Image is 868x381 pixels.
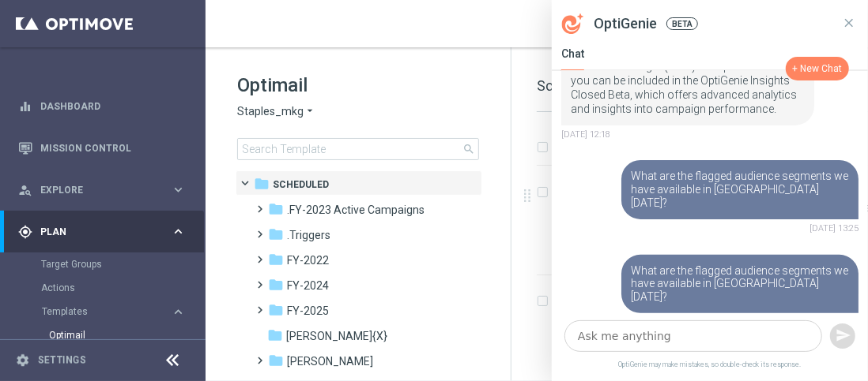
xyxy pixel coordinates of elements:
div: Templates [42,307,171,316]
span: jonathan_testing_folder [287,354,373,368]
div: Optimail [49,323,204,347]
div: What are the flagged audience segments we have available in [GEOGRAPHIC_DATA] [DATE]? [621,255,859,313]
i: folder [268,353,284,368]
a: Dashboard [40,85,186,127]
div: Mission Control [18,127,186,169]
span: OptiGenie may make mistakes, so double-check its response. [552,358,868,381]
button: Mission Control [17,142,187,155]
span: .FY-2023 Active Campaigns [287,203,425,217]
span: FY-2022 [287,253,329,267]
a: Mission Control [40,127,186,169]
i: folder [268,302,284,318]
span: Explore [40,185,171,195]
i: equalizer [18,99,32,114]
span: Scheduled [537,77,604,94]
button: equalizer Dashboard [17,100,187,113]
span: Plan [40,227,171,237]
div: What are the flagged audience segments we have available in [GEOGRAPHIC_DATA] [DATE]? [621,160,859,219]
i: keyboard_arrow_right [171,182,186,197]
i: settings [16,353,30,368]
input: Search Template [237,138,479,160]
div: Target Groups [41,252,204,276]
span: Scheduled [273,177,329,192]
i: folder [268,252,284,267]
i: gps_fixed [18,225,32,239]
a: Target Groups [41,258,164,271]
button: Staples_mkg arrow_drop_down [237,104,316,119]
i: keyboard_arrow_right [171,304,186,319]
span: jonathan_pr_test_{X} [286,329,387,343]
i: keyboard_arrow_right [171,224,186,239]
span: Templates [42,307,155,316]
div: Actions [41,276,204,300]
h1: Optimail [237,73,479,98]
div: Plan [18,225,171,239]
div: Chat [561,47,584,71]
span: FY-2024 [287,278,329,293]
a: Actions [41,282,164,294]
span: Staples_mkg [237,104,304,119]
div: + New Chat [793,62,843,76]
div: Dashboard [18,85,186,127]
i: person_search [18,183,32,197]
div: [DATE] 12:18 [561,129,814,142]
svg: OptiGenie Icon [562,13,584,34]
span: BETA [666,17,698,30]
a: Optimail [49,329,164,342]
span: FY-2025 [287,304,329,318]
button: Templates keyboard_arrow_right [41,305,187,318]
i: folder [268,277,284,293]
a: Settings [38,356,86,365]
i: folder [268,226,284,242]
i: folder [267,327,283,343]
i: folder [268,201,284,217]
div: [DATE] 13:25 [621,222,859,236]
span: .Triggers [287,228,330,242]
button: gps_fixed Plan keyboard_arrow_right [17,226,187,238]
i: arrow_drop_down [304,104,316,119]
span: search [462,143,475,155]
button: person_search Explore keyboard_arrow_right [17,184,187,196]
i: folder [254,176,270,192]
div: Explore [18,183,171,197]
